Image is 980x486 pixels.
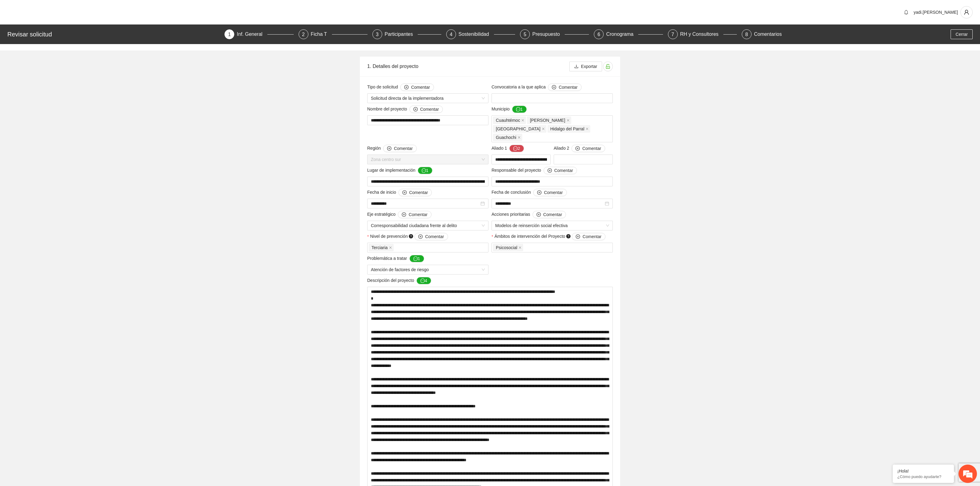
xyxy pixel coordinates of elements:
[516,107,520,112] span: message
[520,29,589,39] div: 5Presupuesto
[554,167,573,174] span: Comentar
[446,29,515,39] div: 4Sostenibilidad
[387,146,391,151] span: plus-circle
[493,125,546,133] span: Chihuahua
[581,63,597,70] span: Exportar
[36,82,85,144] span: Estamos en línea.
[956,31,968,38] span: Cerrar
[389,246,392,249] span: close
[400,84,434,91] button: Tipo de solicitud
[371,155,485,164] span: Zona centro sur
[418,234,423,239] span: plus-circle
[559,84,577,91] span: Comentar
[100,3,115,18] div: Minimizar ventana de chat en vivo
[897,469,949,473] div: ¡Hola!
[371,265,485,274] span: Atención de factores de riesgo
[3,167,117,189] textarea: Escriba su mensaje y pulse “Intro”
[492,145,524,152] span: Aliado 1
[518,246,522,249] span: close
[533,211,566,218] button: Acciones prioritarias
[668,29,737,39] div: 7RH y Consultores
[493,244,523,251] span: Psicosocial
[742,29,782,39] div: 8Comentarios
[237,29,267,39] div: Inf. General
[567,119,570,122] span: close
[513,146,518,151] span: message
[554,145,605,152] span: Aliado 2
[458,29,494,39] div: Sostenibilidad
[542,127,545,130] span: close
[367,106,443,113] span: Nombre del proyecto
[548,84,581,91] button: Convocatoria a la que aplica
[398,211,431,218] button: Eje estratégico
[495,221,609,230] span: Modelos de reinserción social efectiva
[493,134,522,141] span: Guachochi
[550,125,584,132] span: Hidalgo del Parral
[512,106,527,113] button: Municipio
[383,145,417,152] button: Región
[582,233,601,240] span: Comentar
[367,211,432,218] span: Eje estratégico
[571,145,605,152] button: Aliado 2
[533,189,567,196] button: Fecha de conclusión
[566,234,571,238] span: question-circle
[532,29,565,39] div: Presupuesto
[299,29,367,39] div: 2Ficha T
[492,84,582,91] span: Convocatoria a la que aplica
[574,64,579,69] span: download
[492,167,577,174] span: Responsable del proyecto
[228,32,231,37] span: 1
[902,10,911,15] span: bell
[575,146,580,151] span: plus-circle
[224,29,293,39] div: 1Inf. General
[367,84,434,91] span: Tipo de solicitud
[370,233,448,240] span: Nivel de prevención
[544,167,577,174] button: Responsable del proyecto
[544,189,563,196] span: Comentar
[521,119,524,122] span: close
[302,32,305,37] span: 2
[372,29,441,39] div: 3Participantes
[496,117,520,124] span: Cuauhtémoc
[367,277,431,284] span: Descripción del proyecto
[671,32,674,37] span: 7
[680,29,723,39] div: RH y Consultores
[493,117,526,124] span: Cuauhtémoc
[409,234,413,238] span: question-circle
[450,32,453,37] span: 4
[543,211,562,218] span: Comentar
[417,277,431,284] button: Descripción del proyecto
[371,94,485,103] span: Solicitud directa de la implementadora
[496,244,517,251] span: Psicosocial
[369,244,394,251] span: Terciaria
[603,62,613,71] button: unlock
[394,145,413,152] span: Comentar
[409,106,443,113] button: Nombre del proyecto
[420,279,425,283] span: message
[524,32,526,37] span: 5
[7,29,221,39] div: Revisar solicitud
[409,189,428,196] span: Comentar
[552,85,556,90] span: plus-circle
[367,255,424,262] span: Problemática a tratar
[586,127,589,130] span: close
[576,234,580,239] span: plus-circle
[413,107,418,112] span: plus-circle
[594,29,663,39] div: 6Cronograma
[951,29,973,39] button: Cerrar
[371,244,388,251] span: Terciaria
[961,9,972,15] span: user
[425,233,444,240] span: Comentar
[492,189,567,196] span: Fecha de conclusión
[518,136,521,139] span: close
[548,125,590,133] span: Hidalgo del Parral
[418,167,432,174] button: Lugar de implementación
[901,7,911,17] button: bell
[960,6,973,18] button: user
[492,106,527,113] span: Municipio
[606,29,638,39] div: Cronograma
[367,189,432,196] span: Fecha de inicio
[411,84,430,91] span: Comentar
[420,106,439,113] span: Comentar
[409,255,424,262] button: Problemática a tratar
